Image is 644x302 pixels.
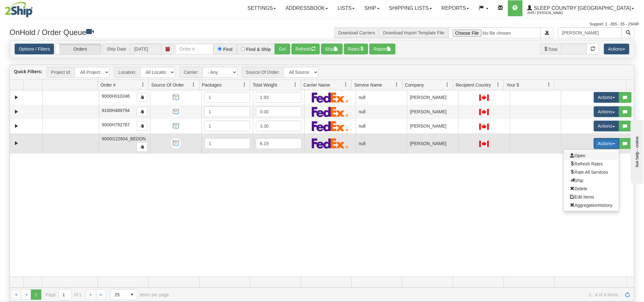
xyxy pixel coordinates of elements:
a: Expand [12,139,20,147]
span: Source Of Order: [242,67,284,78]
span: Delete [570,186,587,191]
td: null [356,90,407,105]
td: null [356,119,407,133]
span: 2044 / [PERSON_NAME] [527,10,575,16]
img: FedEx Express® [312,107,348,117]
span: Project Id: [47,67,75,78]
span: Company [405,82,424,88]
span: Your $ [506,82,519,88]
td: null [356,133,407,154]
img: API [171,107,181,117]
span: Page sizes drop down [111,289,137,300]
img: logo2044.jpg [5,2,33,18]
a: Company filter column settings [442,79,453,90]
button: Actions [594,138,619,149]
img: FedEx Express® [312,121,348,131]
a: Lists [333,0,360,16]
img: CA [479,109,489,115]
span: 9000I122604_BEDDN [102,136,146,141]
img: CA [479,95,489,101]
span: 1 - 4 of 4 items [178,292,618,297]
a: Service Name filter column settings [391,79,402,90]
img: API [171,92,181,103]
a: Carrier Name filter column settings [340,79,351,90]
span: Total Weight [253,82,277,88]
span: Source Of Order [151,82,184,88]
a: Your $ filter column settings [544,79,554,90]
span: Refresh Rates [570,161,603,166]
button: Search [622,27,634,38]
a: Shipping lists [384,0,437,16]
a: Source Of Order filter column settings [188,79,199,90]
a: Expand [12,94,20,102]
span: Page of 1 [46,289,82,300]
a: Reports [437,0,474,16]
span: Open [570,153,586,158]
img: API [171,121,181,131]
label: Quick Filters: [14,68,42,75]
a: Open [564,151,619,160]
div: live help - online [5,5,59,10]
button: Ship [321,44,343,54]
a: Download Import Template File [383,30,444,35]
td: [PERSON_NAME] [407,133,458,154]
button: Rates [344,44,368,54]
img: CA [479,141,489,147]
span: Packages [202,82,222,88]
img: API [171,138,181,149]
span: Order # [100,82,115,88]
span: Edit Items [570,194,594,200]
button: Copy to clipboard [137,121,147,131]
button: Copy to clipboard [137,107,147,116]
label: Find & Ship [246,47,271,52]
td: [PERSON_NAME] [407,119,458,133]
td: [PERSON_NAME] [407,105,458,119]
a: Download Carriers [338,30,375,35]
span: select [127,290,137,300]
a: Recipient Country filter column settings [493,79,504,90]
a: Total Weight filter column settings [290,79,301,90]
span: 9100H489794 [102,108,130,113]
button: Actions [604,44,629,54]
a: Addressbook [281,0,333,16]
iframe: chat widget [629,118,643,183]
button: Report [369,44,395,54]
button: Copy to clipboard [137,142,147,152]
input: Order # [175,44,214,54]
span: AggregationHistory [570,203,613,208]
a: Order # filter column settings [138,79,148,90]
span: Recipient Country [456,82,491,88]
a: Sleep Country [GEOGRAPHIC_DATA] 2044 / [PERSON_NAME] [523,0,639,16]
span: Service Name [354,82,382,88]
span: Ship [570,178,584,183]
a: Refresh [623,290,633,300]
h3: OnHold / Order Queue [10,27,317,37]
a: Options / Filters [15,44,54,54]
a: Settings [243,0,281,16]
span: 25 [115,291,123,298]
span: 9000H010246 [102,94,130,99]
td: null [356,105,407,119]
span: Carrier Name [304,82,330,88]
img: FedEx Express® [312,92,348,103]
label: Orders [56,44,101,54]
a: Expand [12,122,20,130]
button: Actions [594,121,619,131]
button: Go! [275,44,290,54]
span: Location: [114,67,140,78]
div: Support: 1 - 855 - 55 - 2SHIP [5,22,639,27]
span: Ship Date [103,44,130,54]
input: Page 1 [59,290,72,300]
a: Ship [360,0,384,16]
span: items per page [111,289,169,300]
button: Actions [594,92,619,103]
span: Total [540,44,562,54]
a: Expand [12,108,20,116]
span: Sleep Country [GEOGRAPHIC_DATA] [532,5,631,11]
a: Packages filter column settings [239,79,250,90]
button: Refresh [291,44,320,54]
div: grid toolbar [10,65,634,80]
span: Page 1 [31,290,41,300]
button: Copy to clipboard [137,93,147,102]
span: 9000H792787 [102,122,130,127]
